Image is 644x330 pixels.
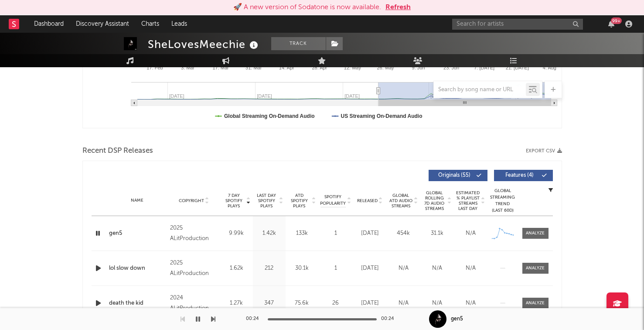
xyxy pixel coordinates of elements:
div: 1.62k [222,264,251,273]
a: death the kid [109,299,166,308]
text: 23. Jun [443,65,459,70]
text: 31. Mar [245,65,262,70]
div: 2024 ALitProduction [170,293,218,314]
div: 26 [320,299,351,308]
div: 1.42k [255,229,283,238]
span: Originals ( 55 ) [434,173,474,178]
a: gen5 [109,229,166,238]
div: 212 [255,264,283,273]
div: 🚀 A new version of Sodatone is now available. [233,2,381,13]
text: 12. May [344,65,361,70]
span: Last Day Spotify Plays [255,193,278,209]
button: Refresh [385,2,411,13]
div: 454k [389,229,418,238]
div: N/A [456,299,485,308]
div: Global Streaming Trend (Last 60D) [490,188,516,214]
div: 75.6k [288,299,316,308]
a: Dashboard [28,15,70,33]
div: 1 [320,264,351,273]
div: 347 [255,299,283,308]
span: Released [357,198,378,203]
input: Search by song name or URL [434,86,526,93]
div: N/A [423,299,452,308]
text: Global Streaming On-Demand Audio [224,113,315,119]
div: 2025 ALitProduction [170,258,218,279]
div: [DATE] [355,299,385,308]
button: 99+ [608,21,614,27]
text: 9. Jun [412,65,425,70]
button: Track [271,37,326,50]
div: 99 + [611,17,622,24]
span: Global Rolling 7D Audio Streams [423,190,446,211]
span: 7 Day Spotify Plays [222,193,245,209]
span: Estimated % Playlist Streams Last Day [456,190,480,211]
text: 28. Apr [312,65,327,70]
div: 31.1k [423,229,452,238]
span: Spotify Popularity [320,194,346,207]
div: 30.1k [288,264,316,273]
button: Features(4) [494,170,553,181]
span: Recent DSP Releases [82,146,153,156]
div: N/A [423,264,452,273]
div: 2025 ALitProduction [170,223,218,244]
input: Search for artists [452,19,583,30]
button: Export CSV [526,148,562,154]
div: N/A [456,264,485,273]
div: N/A [389,299,418,308]
div: 1.27k [222,299,251,308]
div: 1 [320,229,351,238]
div: 00:24 [381,314,399,324]
a: Discovery Assistant [70,15,135,33]
div: SheLovesMeechie [148,37,260,52]
text: US Streaming On-Demand Audio [341,113,422,119]
div: N/A [456,229,485,238]
text: 21. [DATE] [505,65,528,70]
text: 14. Apr [279,65,294,70]
text: 17. Feb [147,65,163,70]
div: [DATE] [355,229,385,238]
a: lol slow down [109,264,166,273]
text: 3. Mar [181,65,194,70]
div: Name [109,197,166,204]
a: Charts [135,15,165,33]
a: Leads [165,15,193,33]
div: [DATE] [355,264,385,273]
div: 133k [288,229,316,238]
text: 7. [DATE] [474,65,494,70]
div: gen5 [451,315,463,323]
div: N/A [389,264,418,273]
text: 26. May [377,65,394,70]
span: Features ( 4 ) [500,173,540,178]
text: 17. Mar [212,65,229,70]
span: ATD Spotify Plays [288,193,311,209]
div: 00:24 [246,314,263,324]
div: 9.99k [222,229,251,238]
span: Copyright [179,198,204,203]
span: Global ATD Audio Streams [389,193,413,209]
text: 4. Aug [542,65,556,70]
button: Originals(55) [429,170,487,181]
